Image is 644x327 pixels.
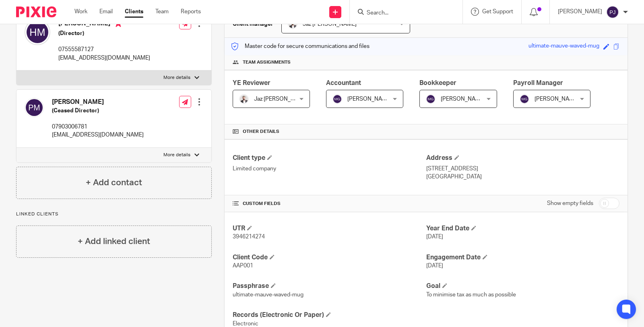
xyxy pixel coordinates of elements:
[558,8,602,16] p: [PERSON_NAME]
[16,6,56,17] img: Pixie
[233,292,303,298] span: ultimate-mauve-waved-mug
[426,224,619,233] h4: Year End Date
[231,42,369,50] p: Master code for secure communications and files
[366,10,438,17] input: Search
[233,282,426,290] h4: Passphrase
[426,234,443,240] span: [DATE]
[233,253,426,262] h4: Client Code
[233,201,426,207] h4: CUSTOM FIELDS
[52,123,144,131] p: 07903006781
[513,80,563,86] span: Payroll Manager
[426,263,443,269] span: [DATE]
[482,9,513,14] span: Get Support
[233,234,265,240] span: 3946214274
[99,8,113,16] a: Email
[243,128,279,135] span: Other details
[606,6,619,19] img: svg%3E
[16,211,212,217] p: Linked clients
[303,21,357,27] span: Jaz [PERSON_NAME]
[426,165,619,173] p: [STREET_ADDRESS]
[58,29,150,37] h5: (Director)
[52,98,144,106] h4: [PERSON_NAME]
[233,321,258,327] span: Electronic
[535,96,579,102] span: [PERSON_NAME]
[426,253,619,262] h4: Engagement Date
[163,152,190,158] p: More details
[233,224,426,233] h4: UTR
[528,42,599,51] div: ultimate-mauve-waved-mug
[426,292,516,298] span: To minimise tax as much as possible
[239,94,249,104] img: 48292-0008-compressed%20square.jpg
[326,80,361,86] span: Accountant
[163,75,190,81] p: More details
[58,19,150,29] h4: [PERSON_NAME]
[155,8,169,16] a: Team
[254,96,308,102] span: Jaz [PERSON_NAME]
[441,96,485,102] span: [PERSON_NAME]
[233,80,270,86] span: YE Reviewer
[243,59,291,66] span: Team assignments
[288,19,297,29] img: 48292-0008-compressed%20square.jpg
[78,235,150,248] h4: + Add linked client
[25,98,44,117] img: svg%3E
[52,131,144,139] p: [EMAIL_ADDRESS][DOMAIN_NAME]
[125,8,143,16] a: Clients
[520,94,529,104] img: svg%3E
[233,311,426,319] h4: Records (Electronic Or Paper)
[86,176,142,189] h4: + Add contact
[233,154,426,162] h4: Client type
[25,19,50,45] img: svg%3E
[419,80,456,86] span: Bookkeeper
[426,282,619,290] h4: Goal
[58,54,150,62] p: [EMAIL_ADDRESS][DOMAIN_NAME]
[347,96,392,102] span: [PERSON_NAME]
[426,154,619,162] h4: Address
[181,8,201,16] a: Reports
[426,173,619,181] p: [GEOGRAPHIC_DATA]
[332,94,342,104] img: svg%3E
[426,94,436,104] img: svg%3E
[233,263,253,269] span: AAP001
[233,20,273,28] h3: Client manager
[52,107,144,115] h5: (Ceased Director)
[233,165,426,173] p: Limited company
[74,8,87,16] a: Work
[58,46,150,54] p: 07555587127
[547,199,593,207] label: Show empty fields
